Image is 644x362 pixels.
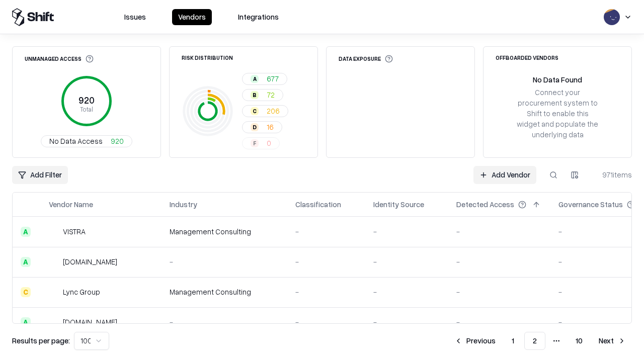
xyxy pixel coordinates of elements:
span: 16 [267,122,274,132]
div: Vendor Name [49,199,93,210]
div: C [21,287,31,297]
span: 72 [267,89,275,100]
div: Management Consulting [170,226,279,237]
button: No Data Access920 [41,135,132,147]
div: Identity Source [373,199,424,210]
div: - [295,256,357,267]
div: 971 items [592,169,632,180]
div: - [456,287,542,297]
button: C206 [242,105,288,117]
tspan: Total [80,105,93,113]
div: - [295,287,357,297]
div: B [251,91,259,99]
img: VISTRA [49,227,59,237]
div: [DOMAIN_NAME] [63,317,117,327]
img: theiet.org [49,257,59,267]
button: B72 [242,89,283,101]
button: Add Filter [12,166,68,184]
div: [DOMAIN_NAME] [63,256,117,267]
div: Connect your procurement system to Shift to enable this widget and populate the underlying data [516,87,599,140]
button: Integrations [232,9,285,25]
button: 1 [504,332,522,350]
button: Next [593,332,632,350]
div: - [456,256,542,267]
button: A677 [242,73,287,85]
div: - [373,256,440,267]
div: - [295,317,357,327]
div: Offboarded Vendors [496,55,558,60]
div: D [251,123,259,131]
div: - [170,256,279,267]
div: A [21,257,31,267]
div: A [21,317,31,327]
div: Risk Distribution [182,55,233,60]
img: kadeemarentals.com [49,317,59,327]
div: - [295,226,357,237]
button: Issues [118,9,152,25]
span: 677 [267,73,279,84]
tspan: 920 [78,95,95,106]
div: Governance Status [558,199,623,210]
div: - [373,226,440,237]
span: 920 [111,136,124,146]
div: Industry [170,199,197,210]
button: Vendors [172,9,212,25]
a: Add Vendor [473,166,536,184]
div: Lync Group [63,287,100,297]
div: Classification [295,199,341,210]
div: - [170,317,279,327]
button: 10 [568,332,591,350]
div: - [373,287,440,297]
nav: pagination [448,332,632,350]
p: Results per page: [12,335,70,346]
span: 206 [267,106,280,116]
div: C [251,107,259,115]
div: - [373,317,440,327]
div: VISTRA [63,226,86,237]
div: Management Consulting [170,287,279,297]
button: 2 [524,332,545,350]
div: - [456,226,542,237]
button: D16 [242,121,282,133]
span: No Data Access [49,136,103,146]
div: Data Exposure [339,55,393,63]
div: No Data Found [533,74,582,85]
div: - [456,317,542,327]
div: Detected Access [456,199,514,210]
div: Unmanaged Access [25,55,94,63]
div: A [21,227,31,237]
img: Lync Group [49,287,59,297]
button: Previous [448,332,502,350]
div: A [251,75,259,83]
